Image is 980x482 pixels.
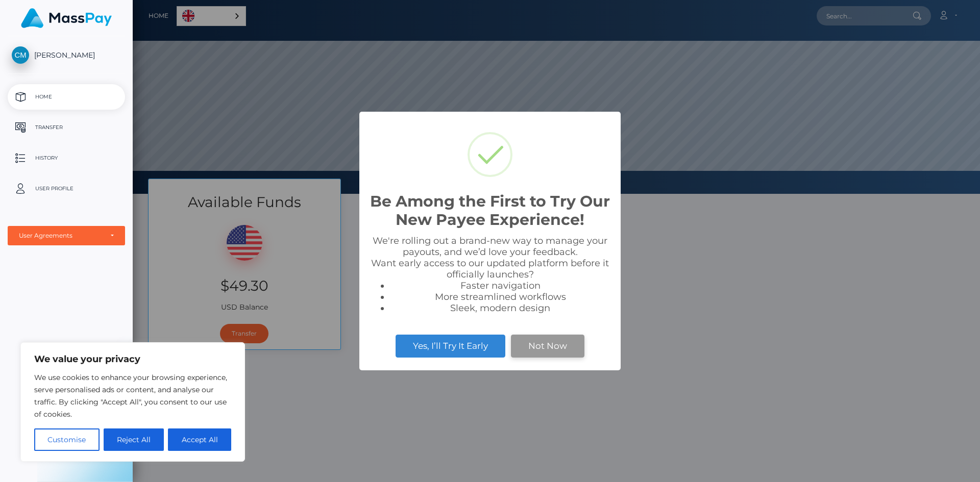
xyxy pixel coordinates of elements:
button: Yes, I’ll Try It Early [396,335,505,357]
div: User Agreements [19,232,103,240]
div: We value your privacy [20,342,245,462]
span: [PERSON_NAME] [8,50,125,60]
button: Reject All [104,428,164,451]
img: MassPay [21,8,112,28]
button: Accept All [168,428,231,451]
p: We use cookies to enhance your browsing experience, serve personalised ads or content, and analys... [34,371,231,420]
p: Transfer [12,120,121,135]
h2: Be Among the First to Try Our New Payee Experience! [370,192,610,229]
button: Not Now [511,335,584,357]
p: Home [12,89,121,105]
div: We're rolling out a brand-new way to manage your payouts, and we’d love your feedback. Want early... [370,235,610,314]
p: We value your privacy [34,353,231,365]
button: User Agreements [8,226,125,245]
button: Customise [34,428,100,451]
li: Sleek, modern design [390,302,610,314]
li: Faster navigation [390,280,610,291]
p: History [12,150,121,166]
p: User Profile [12,181,121,196]
li: More streamlined workflows [390,291,610,302]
